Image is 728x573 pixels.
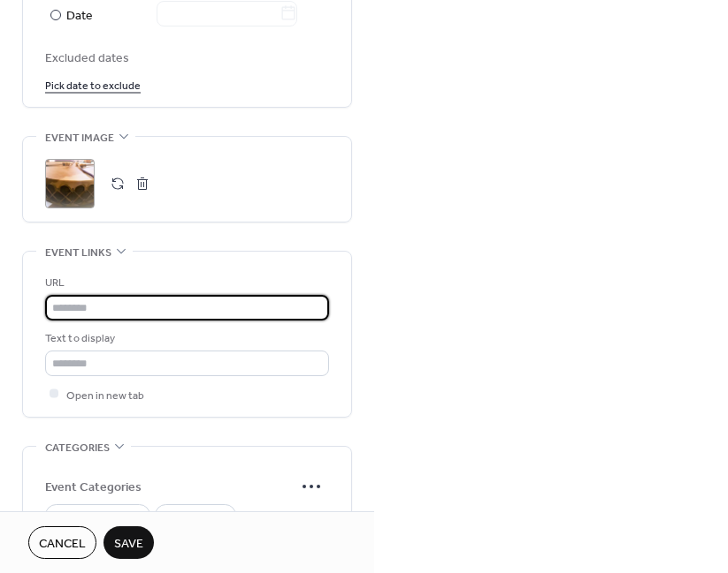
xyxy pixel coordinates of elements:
span: Categories [45,439,110,457]
span: Cancel [39,535,86,554]
button: Cancel [28,526,96,559]
div: ; [45,159,95,208]
span: Open in new tab [66,386,144,404]
span: Event image [45,129,114,147]
span: Art & Culture [165,507,226,525]
span: Event Categories [45,479,294,497]
span: Event links [45,244,111,262]
span: Outdoor & Nature [55,507,141,525]
button: Save [103,526,154,559]
div: Text to display [45,329,326,348]
span: Pick date to exclude [45,76,141,94]
div: Date [66,6,297,26]
span: Excluded dates [45,49,329,67]
div: URL [45,274,326,292]
span: Save [114,535,143,554]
